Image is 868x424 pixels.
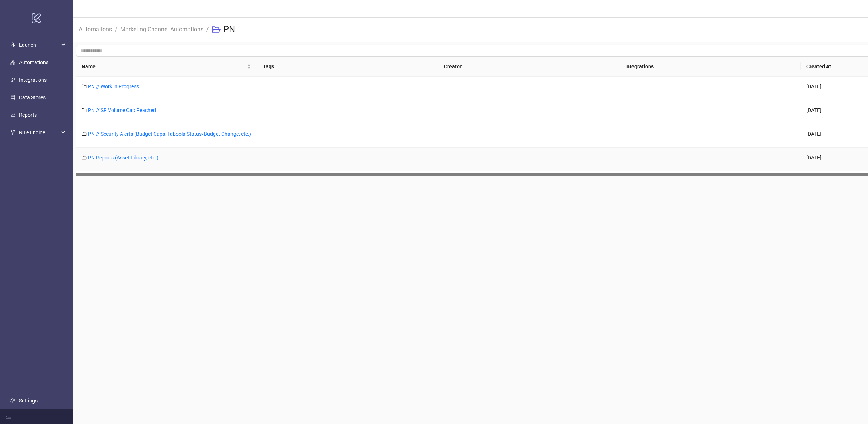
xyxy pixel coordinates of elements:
span: folder-open [212,25,221,34]
a: Reports [19,112,37,118]
li: / [206,18,209,41]
a: PN // SR Volume Cap Reached [88,107,156,113]
span: folder [82,84,87,89]
span: fork [10,130,15,135]
span: rocket [10,42,15,47]
a: PN // Security Alerts (Budget Caps, Taboola Status/Budget Change, etc.) [88,131,251,137]
span: folder [82,108,87,113]
a: Marketing Channel Automations [119,25,205,33]
a: Integrations [19,77,47,83]
span: menu-fold [6,414,11,419]
li: / [115,18,117,41]
a: Data Stores [19,95,46,100]
span: folder [82,131,87,136]
a: Automations [19,59,48,65]
th: Name [76,57,257,77]
a: Automations [77,25,113,33]
th: Integrations [619,57,801,77]
span: Rule Engine [19,125,59,140]
h3: PN [223,24,235,35]
a: PN Reports (Asset Library, etc.) [88,155,159,161]
span: folder [82,155,87,160]
th: Tags [257,57,438,77]
a: PN // Work in Progress [88,84,139,89]
span: Name [82,62,245,70]
a: Settings [19,398,38,404]
span: Launch [19,38,59,52]
th: Creator [438,57,619,77]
